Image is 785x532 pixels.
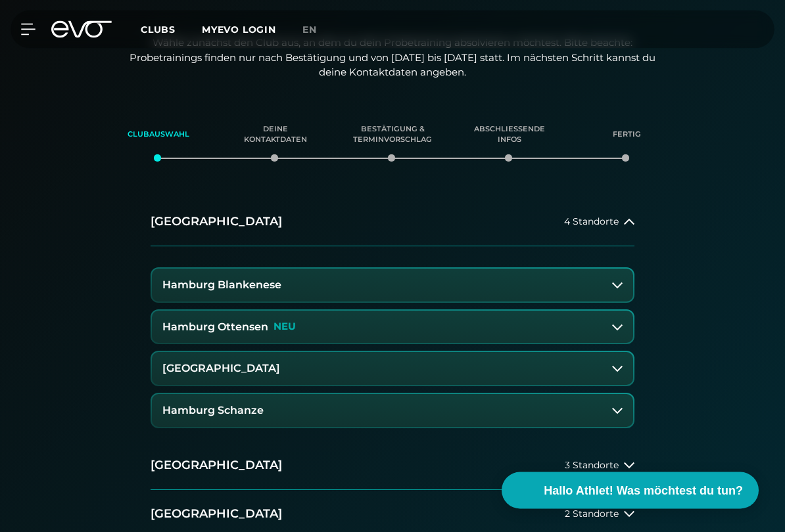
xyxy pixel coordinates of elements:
[162,363,280,375] h3: [GEOGRAPHIC_DATA]
[502,472,759,509] button: Hallo Athlet! Was möchtest du tun?
[151,458,282,474] h2: [GEOGRAPHIC_DATA]
[152,311,633,344] button: Hamburg OttensenNEU
[162,322,268,334] h3: Hamburg Ottensen
[274,322,296,333] p: NEU
[152,395,633,428] button: Hamburg Schanze
[202,24,276,35] a: MYEVO LOGIN
[152,269,633,302] button: Hamburg Blankenese
[151,214,282,231] h2: [GEOGRAPHIC_DATA]
[141,24,176,35] span: Clubs
[565,510,619,520] span: 2 Standorte
[302,22,333,37] a: en
[151,442,634,491] button: [GEOGRAPHIC_DATA]3 Standorte
[467,118,552,153] div: Abschließende Infos
[152,353,633,386] button: [GEOGRAPHIC_DATA]
[584,118,669,153] div: Fertig
[141,23,202,35] a: Clubs
[162,405,264,417] h3: Hamburg Schanze
[565,461,619,471] span: 3 Standorte
[162,280,281,292] h3: Hamburg Blankenese
[151,506,282,523] h2: [GEOGRAPHIC_DATA]
[302,24,317,35] span: en
[544,482,743,500] span: Hallo Athlet! Was möchtest du tun?
[233,118,318,153] div: Deine Kontaktdaten
[116,118,201,153] div: Clubauswahl
[350,118,435,153] div: Bestätigung & Terminvorschlag
[564,217,619,227] span: 4 Standorte
[151,198,634,247] button: [GEOGRAPHIC_DATA]4 Standorte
